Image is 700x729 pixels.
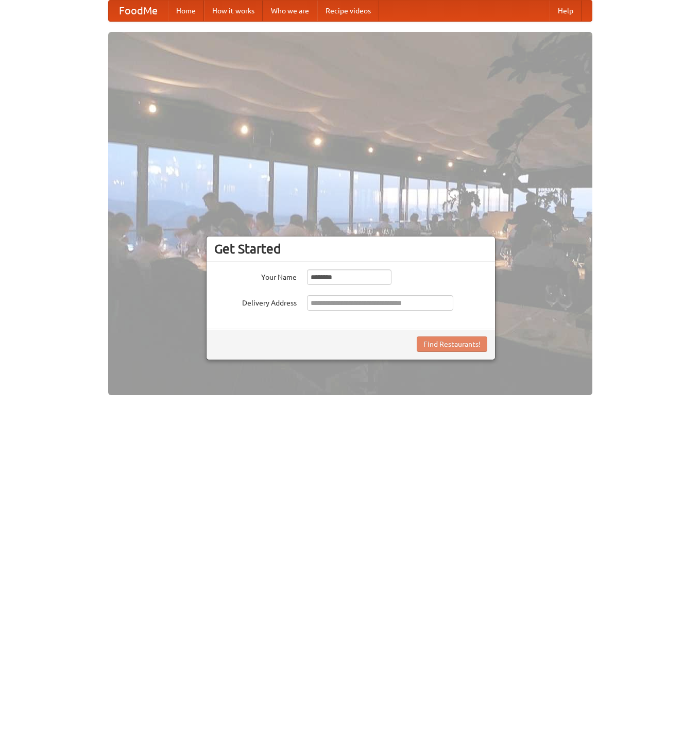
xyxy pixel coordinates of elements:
[263,1,317,21] a: Who we are
[214,241,487,257] h3: Get Started
[550,1,582,21] a: Help
[214,269,297,282] label: Your Name
[417,336,487,352] button: Find Restaurants!
[214,295,297,308] label: Delivery Address
[317,1,379,21] a: Recipe videos
[168,1,204,21] a: Home
[109,1,168,21] a: FoodMe
[204,1,263,21] a: How it works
